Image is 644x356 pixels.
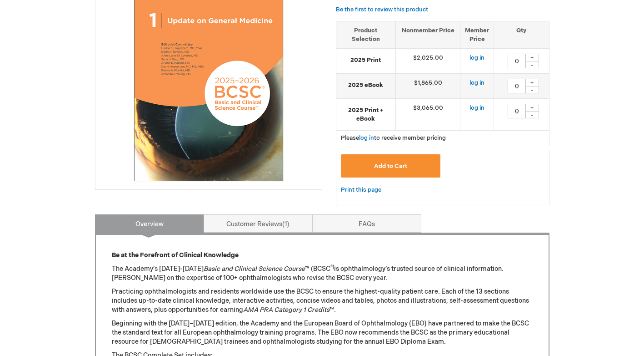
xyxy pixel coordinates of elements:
[374,163,407,170] span: Add to Cart
[243,306,329,314] em: AMA PRA Category 1 Credits
[469,79,484,86] a: log in
[395,74,460,99] td: $1,865.00
[112,264,533,283] p: The Academy’s [DATE]-[DATE] ™ (BCSC is ophthalmology’s trusted source of clinical information. [P...
[395,49,460,74] td: $2,025.00
[95,214,204,233] a: Overview
[395,21,460,48] th: Nonmember Price
[112,319,533,346] p: Beginning with the [DATE]–[DATE] edition, the Academy and the European Board of Ophthalmology (EB...
[525,79,539,86] div: +
[525,104,539,112] div: +
[112,251,239,259] strong: Be at the Forefront of Clinical Knowledge
[204,214,313,233] a: Customer Reviews1
[395,99,460,131] td: $3,065.00
[525,111,539,118] div: -
[359,134,374,142] a: log in
[341,81,391,90] strong: 2025 eBook
[341,106,391,123] strong: 2025 Print + eBook
[525,61,539,68] div: -
[204,265,305,273] em: Basic and Clinical Science Course
[460,21,494,48] th: Member Price
[508,104,526,118] input: Qty
[341,154,441,178] button: Add to Cart
[282,220,290,228] span: 1
[469,54,484,61] a: log in
[330,264,334,270] sup: ®)
[525,54,539,61] div: +
[312,214,421,233] a: FAQs
[494,21,549,48] th: Qty
[525,86,539,93] div: -
[336,21,396,48] th: Product Selection
[508,79,526,93] input: Qty
[341,134,446,142] span: Please to receive member pricing
[508,54,526,68] input: Qty
[469,104,484,112] a: log in
[112,287,533,315] p: Practicing ophthalmologists and residents worldwide use the BCSC to ensure the highest-quality pa...
[341,184,381,196] a: Print this page
[341,56,391,65] strong: 2025 Print
[336,6,428,13] a: Be the first to review this product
